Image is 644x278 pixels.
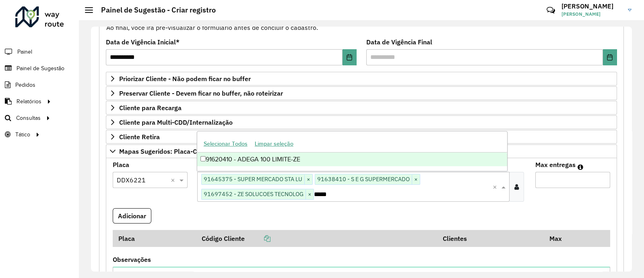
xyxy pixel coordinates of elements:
[542,2,559,19] a: Contato Rápido
[119,119,233,125] span: Cliente para Multi-CDD/Internalização
[113,208,151,224] button: Adicionar
[113,160,129,169] label: Placa
[15,81,35,89] span: Pedidos
[17,97,41,106] span: Relatórios
[119,134,160,140] span: Cliente Retira
[493,182,500,192] span: Clear all
[113,230,196,247] th: Placa
[304,175,312,184] span: ×
[305,190,314,199] span: ×
[93,6,216,15] h2: Painel de Sugestão - Criar registro
[561,10,622,18] span: [PERSON_NAME]
[251,138,297,150] button: Limpar seleção
[171,175,178,185] span: Clear all
[106,72,617,86] a: Priorizar Cliente - Não podem ficar no buffer
[119,105,182,111] span: Cliente para Recarga
[438,230,544,247] th: Clientes
[196,230,438,247] th: Código Cliente
[15,130,30,139] span: Tático
[119,148,214,155] span: Mapas Sugeridos: Placa-Cliente
[106,115,617,129] a: Cliente para Multi-CDD/Internalização
[106,130,617,144] a: Cliente Retira
[119,75,251,82] span: Priorizar Cliente - Não podem ficar no buffer
[245,234,270,242] a: Copiar
[366,37,432,47] label: Data de Vigência Final
[16,114,41,122] span: Consultas
[202,174,304,184] span: 91645375 - SUPER MERCADO STA LU
[17,48,32,56] span: Painel
[106,101,617,115] a: Cliente para Recarga
[343,49,357,65] button: Choose Date
[113,255,151,264] label: Observações
[202,189,305,199] span: 91697452 - ZE SOLUCOES TECNOLOG
[17,64,64,73] span: Painel de Sugestão
[200,138,251,150] button: Selecionar Todos
[561,2,622,10] h3: [PERSON_NAME]
[578,164,583,170] em: Máximo de clientes que serão colocados na mesma rota com os clientes informados
[197,153,508,166] div: 91620410 - ADEGA 100 LIMITE-ZE
[412,175,420,184] span: ×
[544,230,576,247] th: Max
[535,160,576,169] label: Max entregas
[603,49,617,65] button: Choose Date
[106,86,617,100] a: Preservar Cliente - Devem ficar no buffer, não roteirizar
[119,90,283,96] span: Preservar Cliente - Devem ficar no buffer, não roteirizar
[106,37,180,47] label: Data de Vigência Inicial
[197,131,508,171] ng-dropdown-panel: Options list
[106,144,617,158] a: Mapas Sugeridos: Placa-Cliente
[315,174,412,184] span: 91638410 - S E G SUPERMERCADO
